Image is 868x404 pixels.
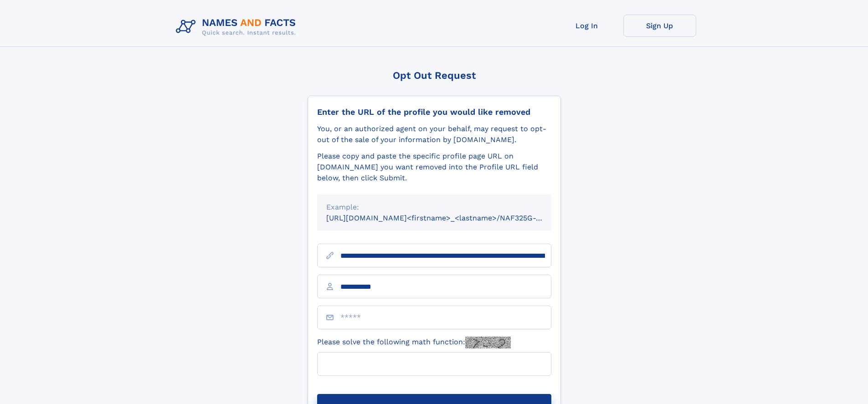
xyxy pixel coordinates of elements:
div: Please copy and paste the specific profile page URL on [DOMAIN_NAME] you want removed into the Pr... [317,151,551,184]
div: You, or an authorized agent on your behalf, may request to opt-out of the sale of your informatio... [317,123,551,145]
label: Please solve the following math function: [317,337,511,348]
img: Logo Names and Facts [172,15,303,39]
small: [URL][DOMAIN_NAME]<firstname>_<lastname>/NAF325G-xxxxxxxx [326,214,569,222]
div: Opt Out Request [308,70,561,81]
div: Enter the URL of the profile you would like removed [317,107,551,117]
a: Log In [550,15,623,37]
a: Sign Up [623,15,696,37]
div: Example: [326,202,542,213]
